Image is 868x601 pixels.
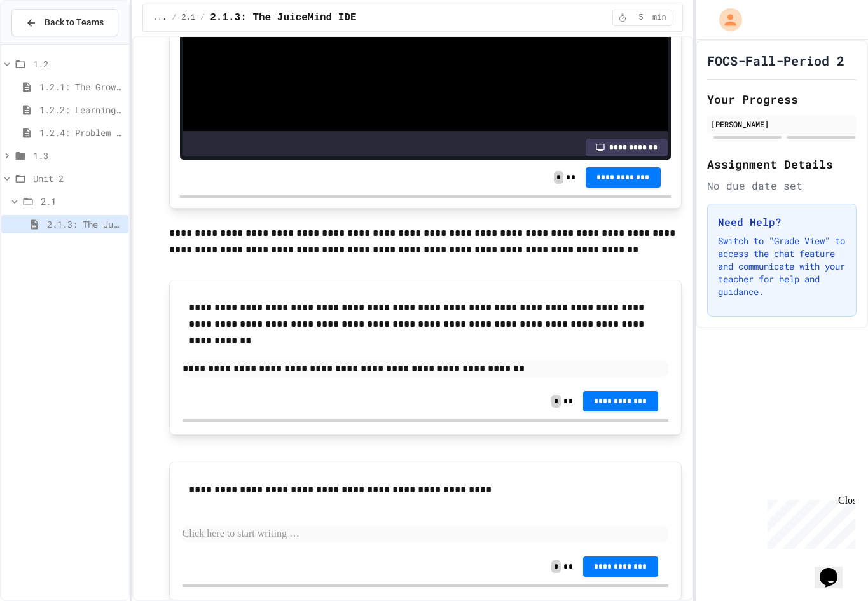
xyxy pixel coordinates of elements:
[39,103,123,116] span: 1.2.2: Learning to Solve Hard Problems
[707,155,857,173] h2: Assignment Details
[706,5,745,34] div: My Account
[711,118,853,130] div: [PERSON_NAME]
[718,235,846,298] p: Switch to "Grade View" to access the chat feature and communicate with your teacher for help and ...
[762,495,855,549] iframe: chat widget
[33,172,123,185] span: Unit 2
[815,550,855,588] iframe: chat widget
[45,16,104,29] span: Back to Teams
[181,13,195,23] span: 2.1
[652,13,666,23] span: min
[631,13,651,23] span: 5
[11,9,118,36] button: Back to Teams
[33,57,123,71] span: 1.2
[33,149,123,162] span: 1.3
[718,214,846,230] h3: Need Help?
[153,13,167,23] span: ...
[210,10,356,25] span: 2.1.3: The JuiceMind IDE
[5,5,88,81] div: Chat with us now!Close
[200,13,205,23] span: /
[41,195,123,208] span: 2.1
[707,90,857,108] h2: Your Progress
[39,126,123,139] span: 1.2.4: Problem Solving Practice
[39,80,123,93] span: 1.2.1: The Growth Mindset
[707,52,844,69] h1: FOCS-Fall-Period 2
[47,218,123,231] span: 2.1.3: The JuiceMind IDE
[707,178,857,193] div: No due date set
[172,13,176,23] span: /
